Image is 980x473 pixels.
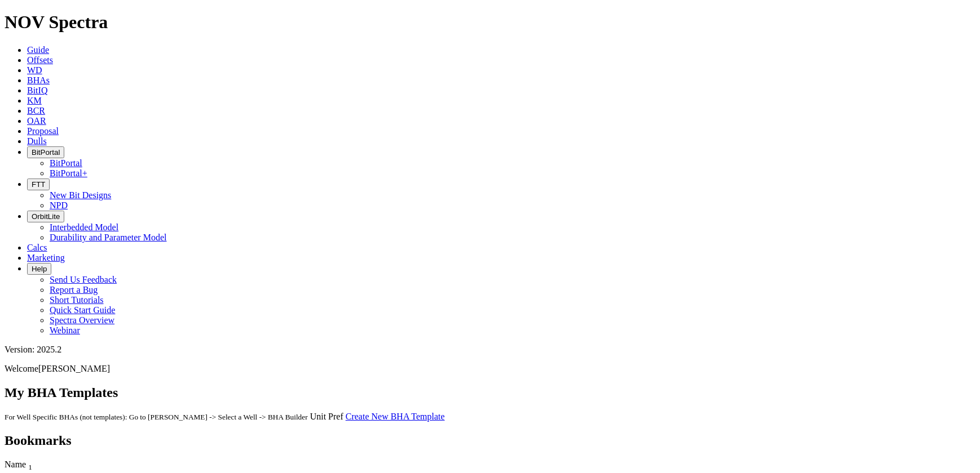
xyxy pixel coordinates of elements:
span: FTT [32,180,45,189]
span: BitPortal [32,148,60,157]
a: WD [27,65,42,75]
span: [PERSON_NAME] [38,364,110,373]
a: OAR [27,116,46,126]
h2: Bookmarks [5,433,975,448]
button: FTT [27,179,50,190]
span: OrbitLite [32,212,60,221]
a: Proposal [27,126,59,136]
a: Webinar [50,325,80,335]
a: Durability and Parameter Model [50,233,167,242]
span: Help [32,265,47,273]
a: Report a Bug [50,285,98,294]
a: New Bit Designs [50,190,111,200]
a: NPD [50,200,68,210]
p: Welcome [5,364,975,374]
small: For Well Specific BHAs (not templates): Go to [PERSON_NAME] -> Select a Well -> BHA Builder [5,413,308,421]
a: BitPortal [50,158,82,168]
a: Send Us Feedback [50,275,117,284]
button: OrbitLite [27,211,64,222]
a: Interbedded Model [50,222,118,232]
span: Name [5,459,26,469]
a: BitIQ [27,86,47,95]
h1: NOV Spectra [5,12,975,33]
h2: My BHA Templates [5,385,975,400]
a: Calcs [27,243,47,252]
a: Spectra Overview [50,315,114,325]
sub: 1 [28,463,32,471]
a: Quick Start Guide [50,305,115,315]
a: BHAs [27,75,50,85]
a: Offsets [27,55,53,65]
a: Marketing [27,253,65,262]
button: BitPortal [27,146,64,158]
a: Dulls [27,136,47,146]
span: Sort None [28,459,32,469]
a: BitPortal+ [50,168,87,178]
a: Create New BHA Template [346,412,445,421]
div: Name Sort None [5,459,900,472]
a: Unit Pref [310,412,343,421]
a: Guide [27,45,49,55]
div: Version: 2025.2 [5,345,975,355]
button: Help [27,263,51,275]
a: Short Tutorials [50,295,104,305]
a: KM [27,96,42,105]
a: BCR [27,106,45,115]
